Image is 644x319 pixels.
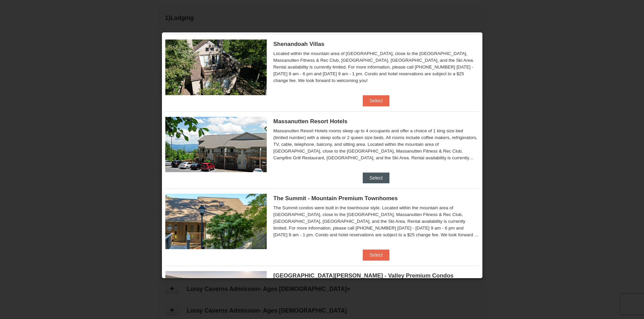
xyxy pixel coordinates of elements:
button: Select [363,95,389,106]
button: Select [363,172,389,183]
span: [GEOGRAPHIC_DATA][PERSON_NAME] - Valley Premium Condos [273,272,454,279]
div: Located within the mountain area of [GEOGRAPHIC_DATA], close to the [GEOGRAPHIC_DATA], Massanutte... [273,50,479,84]
div: Massanutten Resort Hotels rooms sleep up to 4 occupants and offer a choice of 1 king size bed (li... [273,128,479,161]
img: 19219026-1-e3b4ac8e.jpg [165,117,267,172]
span: Shenandoah Villas [273,41,325,47]
span: The Summit - Mountain Premium Townhomes [273,195,398,202]
div: The Summit condos were built in the townhouse style. Located within the mountain area of [GEOGRAP... [273,205,479,238]
img: 19219034-1-0eee7e00.jpg [165,194,267,249]
span: Massanutten Resort Hotels [273,118,348,125]
img: 19219019-2-e70bf45f.jpg [165,39,267,95]
button: Select [363,249,389,260]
